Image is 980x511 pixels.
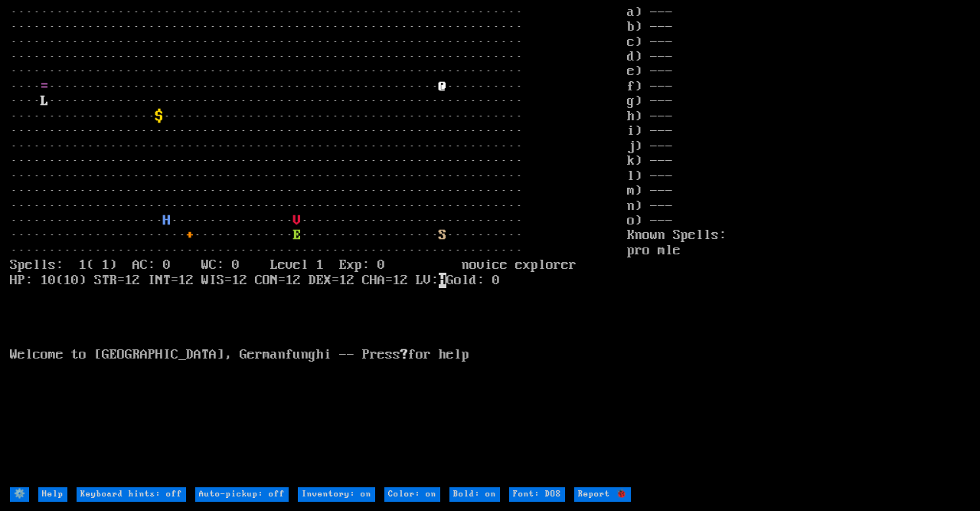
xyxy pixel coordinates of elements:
[10,487,29,502] input: ⚙️
[195,487,289,502] input: Auto-pickup: off
[41,79,48,94] font: =
[509,487,565,502] input: Font: DOS
[298,487,375,502] input: Inventory: on
[10,5,627,486] larn: ··································································· ·····························...
[163,213,171,228] font: H
[186,228,194,243] font: +
[155,109,163,124] font: $
[293,213,301,228] font: V
[449,487,500,502] input: Bold: on
[293,228,301,243] font: E
[41,93,48,109] font: L
[439,273,446,288] mark: H
[400,347,408,362] b: ?
[77,487,186,502] input: Keyboard hints: off
[627,5,970,486] stats: a) --- b) --- c) --- d) --- e) --- f) --- g) --- h) --- i) --- j) --- k) --- l) --- m) --- n) ---...
[439,79,446,94] font: @
[574,487,631,502] input: Report 🐞
[439,228,446,243] font: S
[384,487,440,502] input: Color: on
[38,487,67,502] input: Help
